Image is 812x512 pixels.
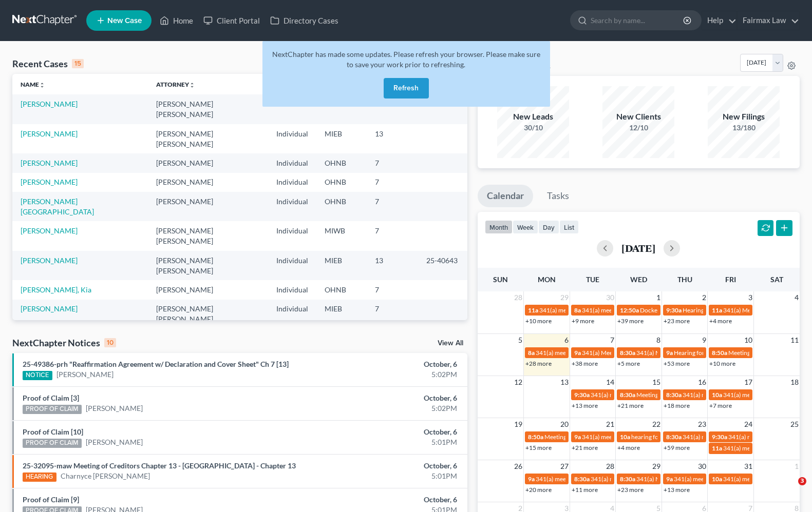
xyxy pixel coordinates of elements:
[316,173,367,192] td: OHNB
[582,433,681,441] span: 341(a) meeting for [PERSON_NAME]
[265,11,344,30] a: Directory Cases
[148,280,268,299] td: [PERSON_NAME]
[582,349,724,357] span: 341(a) Meeting for Rayneshia [GEOGRAPHIC_DATA]
[574,391,590,399] span: 9:30a
[620,475,635,483] span: 8:30a
[712,444,722,452] span: 11a
[21,285,91,294] a: [PERSON_NAME], Kia
[620,433,630,441] span: 10a
[572,444,598,451] a: +21 more
[683,391,782,399] span: 341(a) meeting for [PERSON_NAME]
[107,17,142,25] span: New Case
[148,221,268,250] td: [PERSON_NAME] [PERSON_NAME]
[316,192,367,221] td: OHNB
[605,376,615,388] span: 14
[777,477,802,502] iframe: Intercom live chat
[528,475,535,483] span: 9a
[21,159,78,167] a: [PERSON_NAME]
[513,220,538,234] button: week
[12,57,84,70] div: Recent Cases
[384,78,429,99] button: Refresh
[636,475,797,483] span: 341(a) Meeting for [PERSON_NAME] and [PERSON_NAME]
[316,153,367,172] td: OHNB
[620,391,635,399] span: 8:30a
[574,475,590,483] span: 8:30a
[513,376,523,388] span: 12
[591,391,690,399] span: 341(a) meeting for [PERSON_NAME]
[86,403,143,413] a: [PERSON_NAME]
[148,173,268,192] td: [PERSON_NAME]
[709,317,732,325] a: +4 more
[23,427,83,436] a: Proof of Claim [10]
[743,334,753,346] span: 10
[316,124,367,153] td: MIEB
[609,334,615,346] span: 7
[574,349,581,357] span: 9a
[538,220,559,234] button: day
[272,50,540,69] span: NextChapter has made some updates. Please refresh your browser. Please make sure to save your wor...
[636,391,717,399] span: Meeting for [PERSON_NAME]
[23,405,82,414] div: PROOF OF CLAIM
[56,369,114,380] a: [PERSON_NAME]
[367,280,418,299] td: 7
[640,306,732,314] span: Docket Text: for [PERSON_NAME]
[528,433,543,441] span: 8:50a
[485,220,513,234] button: month
[743,460,753,472] span: 31
[23,461,296,470] a: 25-32095-maw Meeting of Creditors Chapter 13 - [GEOGRAPHIC_DATA] - Chapter 13
[517,334,523,346] span: 5
[198,11,265,30] a: Client Portal
[538,275,556,284] span: Mon
[21,178,78,186] a: [PERSON_NAME]
[21,226,78,235] a: [PERSON_NAME]
[525,486,552,494] a: +20 more
[319,393,457,403] div: October, 6
[21,304,78,313] a: [PERSON_NAME]
[23,393,79,402] a: Proof of Claim [3]
[605,291,615,304] span: 30
[677,275,692,284] span: Thu
[747,291,753,304] span: 3
[148,124,268,153] td: [PERSON_NAME] [PERSON_NAME]
[559,220,579,234] button: list
[268,280,316,299] td: Individual
[697,460,707,472] span: 30
[743,418,753,430] span: 24
[664,360,690,367] a: +53 more
[21,197,94,216] a: [PERSON_NAME][GEOGRAPHIC_DATA]
[702,11,737,30] a: Help
[319,369,457,380] div: 5:02PM
[319,495,457,505] div: October, 6
[789,334,800,346] span: 11
[586,275,599,284] span: Tue
[148,300,268,329] td: [PERSON_NAME] [PERSON_NAME]
[617,444,640,451] a: +4 more
[743,376,753,388] span: 17
[528,306,538,314] span: 11a
[617,402,644,409] a: +21 more
[156,81,195,88] a: Attorneyunfold_more
[651,418,662,430] span: 22
[582,306,735,314] span: 341(a) meeting for [PERSON_NAME] & [PERSON_NAME]
[539,306,638,314] span: 341(a) meeting for [PERSON_NAME]
[605,418,615,430] span: 21
[367,300,418,329] td: 7
[148,94,268,124] td: [PERSON_NAME] [PERSON_NAME]
[605,460,615,472] span: 28
[148,153,268,172] td: [PERSON_NAME]
[268,153,316,172] td: Individual
[666,349,673,357] span: 9a
[39,82,45,88] i: unfold_more
[559,291,570,304] span: 29
[708,123,780,133] div: 13/180
[617,360,640,367] a: +5 more
[620,349,635,357] span: 8:30a
[23,472,56,482] div: HEARING
[738,11,799,30] a: Fairmax Law
[712,391,722,399] span: 10a
[367,124,418,153] td: 13
[563,334,570,346] span: 6
[651,460,662,472] span: 29
[268,300,316,329] td: Individual
[664,444,690,451] a: +59 more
